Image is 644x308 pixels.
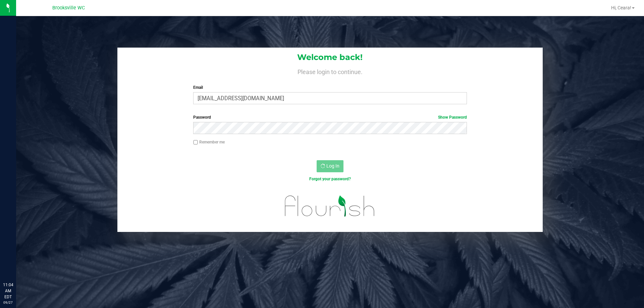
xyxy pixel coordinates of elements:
[3,282,13,300] p: 11:04 AM EDT
[117,67,543,75] h4: Please login to continue.
[611,5,631,10] span: Hi, Ceara!
[326,163,339,169] span: Log In
[193,84,467,90] label: Email
[317,160,343,172] button: Log In
[193,140,198,145] input: Remember me
[117,53,543,62] h1: Welcome back!
[277,189,383,223] img: flourish_logo.svg
[193,115,211,120] span: Password
[438,115,467,120] a: Show Password
[52,5,85,11] span: Brooksville WC
[193,139,225,145] label: Remember me
[309,177,351,181] a: Forgot your password?
[3,300,13,305] p: 09/27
